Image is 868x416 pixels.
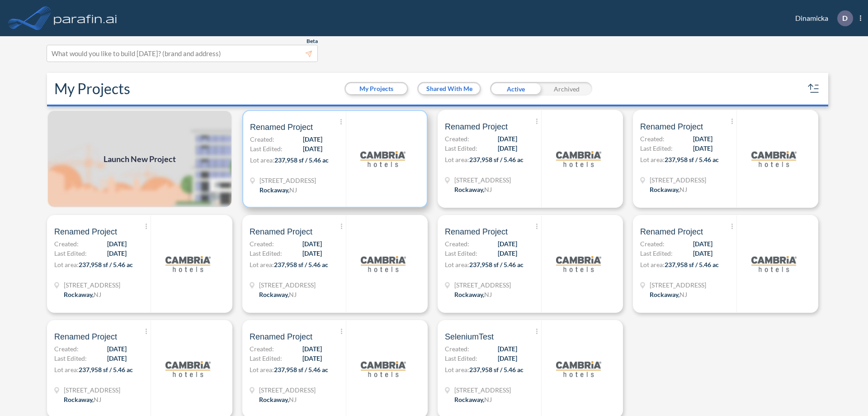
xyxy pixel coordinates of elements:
div: Archived [541,82,592,96]
span: NJ [94,291,101,298]
span: 237,958 sf / 5.46 ac [79,366,133,373]
span: [DATE] [107,354,127,363]
span: Lot area: [640,156,665,163]
div: Rockaway, NJ [454,395,492,404]
span: Lot area: [445,156,469,163]
span: Lot area: [250,261,274,268]
span: Created: [54,239,79,249]
span: [DATE] [693,134,712,143]
span: 321 Mt Hope Ave [454,280,511,290]
span: [DATE] [498,134,517,143]
span: 321 Mt Hope Ave [259,280,316,290]
span: 321 Mt Hope Ave [650,175,706,185]
span: Created: [640,239,665,249]
div: Rockaway, NJ [454,185,492,194]
div: Active [490,82,541,96]
span: NJ [289,396,297,403]
img: logo [360,136,406,182]
img: logo [361,346,406,392]
span: [DATE] [693,249,712,258]
span: Rockaway , [454,186,484,193]
span: [DATE] [302,354,322,363]
span: Rockaway , [454,291,484,298]
span: Lot area: [250,156,274,164]
img: logo [556,241,601,287]
span: Renamed Project [250,226,312,237]
span: Rockaway , [259,186,289,194]
span: Renamed Project [445,226,508,237]
span: NJ [289,291,297,298]
span: Last Edited: [250,249,282,258]
span: Rockaway , [454,396,484,403]
button: sort [807,81,821,96]
span: Created: [445,344,469,354]
span: 237,958 sf / 5.46 ac [274,261,328,268]
span: [DATE] [107,249,127,258]
span: 321 Mt Hope Ave [454,385,511,395]
div: Dinamicka [782,10,861,26]
span: Rockaway , [64,396,94,403]
span: 321 Mt Hope Ave [64,385,120,395]
span: 321 Mt Hope Ave [454,175,511,185]
img: logo [751,136,797,182]
div: Rockaway, NJ [64,395,101,404]
span: Renamed Project [640,121,703,132]
img: logo [751,241,797,287]
span: 237,958 sf / 5.46 ac [469,156,524,163]
p: D [842,14,848,22]
a: Launch New Project [47,110,232,208]
span: Lot area: [445,261,469,268]
span: 321 Mt Hope Ave [650,280,706,290]
span: [DATE] [498,239,517,249]
span: Last Edited: [250,144,283,153]
span: Last Edited: [640,249,673,258]
span: Last Edited: [250,354,282,363]
span: NJ [484,291,492,298]
span: [DATE] [303,134,322,144]
span: NJ [679,186,687,193]
span: [DATE] [693,143,712,153]
span: 321 Mt Hope Ave [259,176,316,185]
span: Created: [250,239,274,249]
span: [DATE] [302,249,322,258]
span: [DATE] [498,344,517,354]
span: 237,958 sf / 5.46 ac [274,366,328,373]
span: NJ [484,396,492,403]
span: Renamed Project [54,331,117,342]
span: Created: [250,344,274,354]
span: Rockaway , [650,186,679,193]
span: Created: [250,134,274,144]
span: Rockaway , [64,291,94,298]
img: logo [556,136,601,182]
span: Lot area: [445,366,469,373]
div: Rockaway, NJ [259,185,297,195]
span: Lot area: [54,261,79,268]
span: Beta [307,38,318,45]
button: Shared With Me [419,83,480,94]
span: Rockaway , [259,396,289,403]
span: Last Edited: [445,143,477,153]
span: Lot area: [640,261,665,268]
div: Rockaway, NJ [454,290,492,299]
span: SeleniumTest [445,331,494,342]
span: Created: [640,134,665,143]
span: 321 Mt Hope Ave [259,385,316,395]
span: Created: [445,134,469,143]
span: NJ [484,186,492,193]
span: 237,958 sf / 5.46 ac [469,366,524,373]
span: Last Edited: [640,143,673,153]
span: Renamed Project [250,331,312,342]
span: Rockaway , [650,291,679,298]
span: [DATE] [303,144,322,153]
div: Rockaway, NJ [650,185,687,194]
span: 237,958 sf / 5.46 ac [79,261,133,268]
span: Renamed Project [445,121,508,132]
span: NJ [94,396,101,403]
img: logo [556,346,601,392]
span: [DATE] [107,239,127,249]
span: Last Edited: [54,249,87,258]
img: logo [52,9,119,27]
span: Renamed Project [54,226,117,237]
span: 321 Mt Hope Ave [64,280,120,290]
img: logo [165,241,211,287]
